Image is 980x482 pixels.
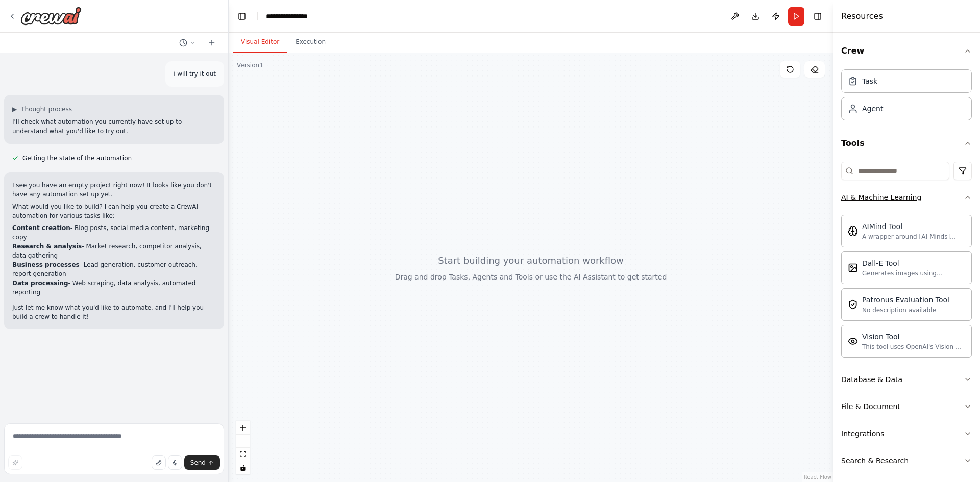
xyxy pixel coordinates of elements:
[862,104,883,114] div: Agent
[184,455,220,470] button: Send
[862,343,965,351] div: This tool uses OpenAI's Vision API to describe the contents of an image.
[811,9,825,23] button: Hide right sidebar
[235,9,249,23] button: Hide left sidebar
[12,242,216,260] li: - Market research, competitor analysis, data gathering
[236,421,250,435] button: zoom in
[12,202,216,220] p: What would you like to build? I can help you create a CrewAI automation for various tasks like:
[12,280,68,287] strong: Data processing
[237,61,263,69] div: Version 1
[841,184,972,211] button: AI & Machine Learning
[20,7,82,25] img: Logo
[841,10,883,22] h4: Resources
[204,37,220,49] button: Start a new chat
[862,258,965,268] div: Dall-E Tool
[12,278,216,297] li: - Web scraping, data analysis, automated reporting
[12,181,216,199] p: I see you have an empty project right now! It looks like you don't have any automation set up yet.
[21,105,72,113] span: Thought process
[841,37,972,65] button: Crew
[841,393,972,420] button: File & Document
[287,32,334,53] button: Execution
[175,37,200,49] button: Switch to previous chat
[862,295,949,305] div: Patronus Evaluation Tool
[841,455,909,466] div: Search & Research
[12,223,216,242] li: - Blog posts, social media content, marketing copy
[12,243,82,250] strong: Research & analysis
[12,260,216,278] li: - Lead generation, customer outreach, report generation
[12,105,17,113] span: ▶
[22,154,132,162] span: Getting the state of the automation
[862,269,965,277] div: Generates images using OpenAI's Dall-E model.
[841,366,972,393] button: Database & Data
[236,448,250,461] button: fit view
[233,32,287,53] button: Visual Editor
[841,428,884,439] div: Integrations
[236,461,250,474] button: toggle interactivity
[12,105,72,113] button: ▶Thought process
[841,420,972,447] button: Integrations
[804,474,831,480] a: React Flow attribution
[841,447,972,474] button: Search & Research
[841,65,972,129] div: Crew
[848,226,858,236] img: Aimindtool
[841,401,900,412] div: File & Document
[841,211,972,366] div: AI & Machine Learning
[152,455,166,470] button: Upload files
[168,455,182,470] button: Click to speak your automation idea
[12,117,216,136] p: I'll check what automation you currently have set up to understand what you'd like to try out.
[841,374,902,385] div: Database & Data
[848,336,858,346] img: Visiontool
[12,261,80,268] strong: Business processes
[848,263,858,273] img: Dalletool
[862,76,877,86] div: Task
[174,69,216,79] p: i will try it out
[841,129,972,158] button: Tools
[12,303,216,321] p: Just let me know what you'd like to automate, and I'll help you build a crew to handle it!
[862,233,965,241] div: A wrapper around [AI-Minds]([URL][DOMAIN_NAME]). Useful for when you need answers to questions fr...
[862,332,965,342] div: Vision Tool
[12,224,70,232] strong: Content creation
[266,11,317,21] nav: breadcrumb
[841,192,921,202] div: AI & Machine Learning
[190,459,206,467] span: Send
[862,306,949,314] div: No description available
[8,455,22,470] button: Improve this prompt
[848,299,858,310] img: Patronusevaltool
[862,221,965,232] div: AIMind Tool
[236,421,250,474] div: React Flow controls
